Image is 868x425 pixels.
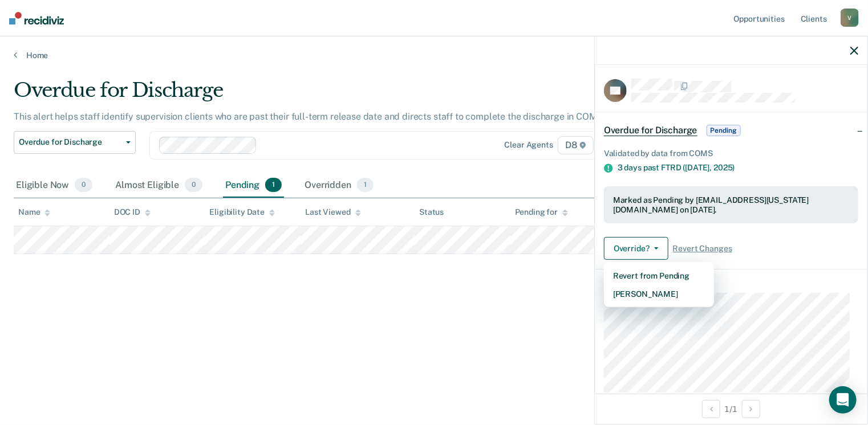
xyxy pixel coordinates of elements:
[707,125,741,136] span: Pending
[185,178,202,193] span: 0
[209,207,275,217] div: Eligibility Date
[14,50,854,60] a: Home
[114,207,151,217] div: DOC ID
[14,173,95,198] div: Eligible Now
[14,111,606,122] p: This alert helps staff identify supervision clients who are past their full-term release date and...
[505,140,553,150] div: Clear agents
[595,112,867,149] div: Overdue for DischargePending
[595,394,867,424] div: 1 / 1
[673,244,732,254] span: Revert Changes
[9,12,64,24] img: Recidiviz
[618,163,858,173] div: 3 days past FTRD ([DATE],
[18,207,50,217] div: Name
[357,178,374,193] span: 1
[265,178,282,193] span: 1
[14,79,665,111] div: Overdue for Discharge
[302,173,376,198] div: Overridden
[841,9,859,27] div: V
[613,195,849,215] div: Marked as Pending by [EMAIL_ADDRESS][US_STATE][DOMAIN_NAME] on [DATE].
[19,137,121,147] span: Overdue for Discharge
[604,149,858,158] div: Validated by data from COMS
[604,237,668,260] button: Override?
[742,400,760,418] button: Next Opportunity
[223,173,284,198] div: Pending
[515,207,568,217] div: Pending for
[829,386,857,414] div: Open Intercom Messenger
[604,125,697,136] span: Overdue for Discharge
[305,207,360,217] div: Last Viewed
[558,136,594,154] span: D8
[604,285,714,303] button: [PERSON_NAME]
[604,279,858,288] dt: Supervision
[713,163,735,172] span: 2025)
[702,400,720,418] button: Previous Opportunity
[419,207,444,217] div: Status
[75,178,92,193] span: 0
[113,173,205,198] div: Almost Eligible
[604,267,714,285] button: Revert from Pending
